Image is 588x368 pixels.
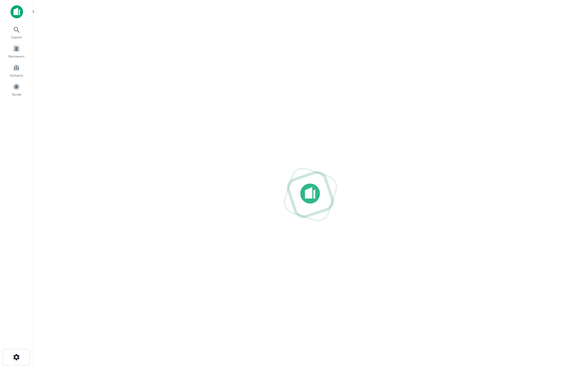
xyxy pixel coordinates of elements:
[10,73,23,78] span: Contacts
[10,5,23,18] img: capitalize-icon.png
[12,92,21,97] span: Saved
[11,34,22,40] span: Search
[2,80,31,98] a: Saved
[2,42,31,60] a: Borrowers
[555,315,588,347] iframe: Chat Widget
[2,23,31,41] a: Search
[9,54,24,59] span: Borrowers
[2,61,31,79] a: Contacts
